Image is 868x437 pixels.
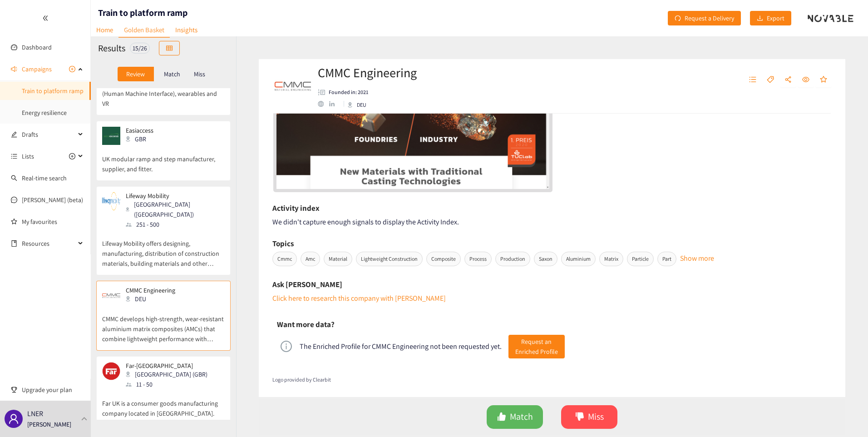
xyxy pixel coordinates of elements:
[680,253,714,257] button: Show more
[767,13,784,23] span: Export
[318,88,368,96] li: Founded in year
[272,293,446,303] a: Click here to research this company with [PERSON_NAME]
[22,196,83,204] a: [PERSON_NAME] (beta)
[277,318,335,331] h6: Want more data?
[561,405,617,429] button: dislikeMiss
[495,252,530,266] span: Production
[91,23,118,37] a: Home
[487,405,543,429] button: likeMatch
[166,45,173,52] span: table
[22,125,75,144] span: Drafts
[275,68,311,104] img: Company Logo
[749,76,756,84] span: unordered-list
[762,73,779,87] button: tag
[281,341,292,352] span: info-circle
[126,362,207,369] p: Far-[GEOGRAPHIC_DATA]
[159,41,180,55] button: table
[510,410,533,424] span: Match
[126,134,168,144] div: GBR
[27,408,43,419] p: LNER
[126,379,213,389] div: 11 - 50
[599,252,623,266] span: Matrix
[300,342,502,351] div: The Enriched Profile for CMMC Engineering not been requested yet.
[164,70,180,78] p: Match
[426,252,461,266] span: Composite
[820,76,827,84] span: star
[22,87,84,95] a: Train to platform ramp
[22,213,84,231] a: My favourites
[69,153,75,159] span: plus-circle
[798,73,814,87] button: eye
[194,70,205,78] p: Miss
[118,23,170,38] a: Golden Basket
[69,66,75,72] span: plus-circle
[301,252,320,266] span: Amc
[102,127,120,145] img: Snapshot of the company's website
[497,412,506,422] span: like
[170,23,203,37] a: Insights
[126,192,218,199] p: Lifeway Mobility
[657,252,676,266] span: Part
[750,11,791,25] button: downloadExport
[329,88,368,96] p: Founded in: 2021
[22,381,84,399] span: Upgrade your plan
[98,6,187,19] h1: Train to platform ramp
[130,43,150,54] div: 15 / 26
[534,252,557,266] span: Saxon
[11,240,17,247] span: book
[102,287,120,305] img: Snapshot of the company's website
[356,252,423,266] span: Lightweight Construction
[27,419,71,429] p: [PERSON_NAME]
[272,216,832,228] div: We didn't capture enough signals to display the Activity Index.
[272,376,832,384] a: Logo provided by Clearbit
[272,252,297,266] span: Cmmc
[668,11,741,25] button: redoRequest a Delivery
[11,131,17,138] span: edit
[102,389,225,418] p: Far UK is a consumer goods manufacturing company located in [GEOGRAPHIC_DATA].
[126,287,175,294] p: CMMC Engineering
[802,76,809,84] span: eye
[675,15,681,22] span: redo
[126,294,181,304] div: DEU
[126,369,213,379] div: [GEOGRAPHIC_DATA] (GBR)
[745,73,761,87] button: unordered-list
[767,76,774,84] span: tag
[685,13,734,23] span: Request a Delivery
[508,335,565,358] button: Request anEnriched Profile
[22,234,75,253] span: Resources
[575,412,584,422] span: dislike
[561,252,596,266] span: Aluminium
[272,278,342,291] h6: Ask [PERSON_NAME]
[272,201,320,215] h6: Activity index
[780,73,796,87] button: share-alt
[11,66,17,72] span: sound
[11,387,17,393] span: trophy
[324,252,352,266] span: Material
[126,219,224,229] div: 251 - 500
[102,192,120,210] img: Snapshot of the company's website
[318,64,417,82] h2: CMMC Engineering
[42,15,49,21] span: double-left
[464,252,492,266] span: Process
[720,339,868,437] iframe: Chat Widget
[102,305,225,344] p: CMMC develops high-strength, wear-resistant aluminium matrix composites (AMCs) that combine light...
[272,237,294,250] h6: Topics
[588,410,604,424] span: Miss
[126,127,162,134] p: Easiaccess
[22,60,52,78] span: Campaigns
[102,70,225,109] p: Textile Soft-Robotic actuators for HMI (Human Machine Interface), wearables and VR
[627,252,654,266] span: Particle
[815,73,832,87] button: star
[22,174,67,182] a: Real-time search
[22,147,34,165] span: Lists
[102,362,120,380] img: Snapshot of the company's website
[102,229,225,268] p: Lifeway Mobility offers designing, manufacturing, distribution of construction materials, buildin...
[318,101,329,107] a: website
[98,42,125,55] h2: Results
[757,15,763,22] span: download
[126,70,145,78] p: Review
[515,337,558,357] span: Request an Enriched Profile
[348,101,384,109] div: DEU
